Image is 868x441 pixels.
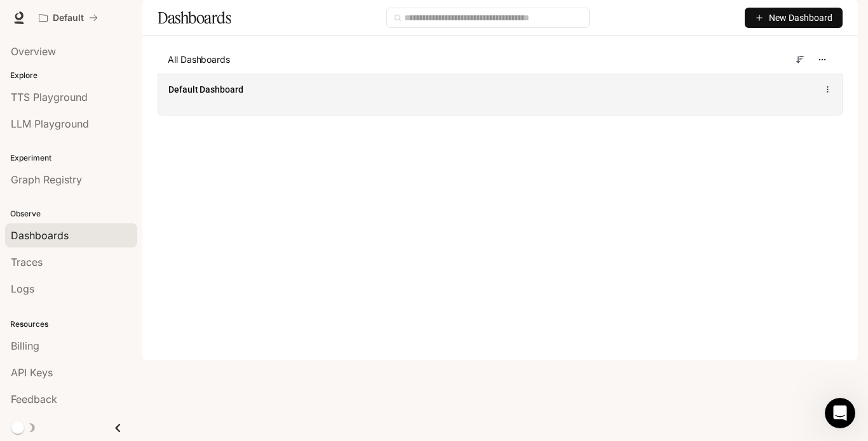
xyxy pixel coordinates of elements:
span: New Dashboard [769,11,832,25]
iframe: Intercom live chat [825,398,855,428]
button: New Dashboard [745,8,843,28]
span: All Dashboards [168,53,230,66]
a: Default Dashboard [168,83,243,96]
p: Default [53,13,84,23]
button: All workspaces [33,5,104,30]
h1: Dashboards [158,5,231,30]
